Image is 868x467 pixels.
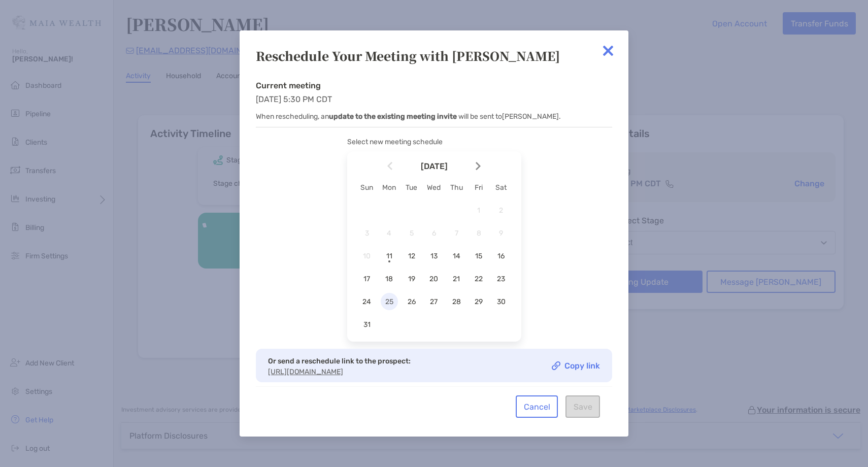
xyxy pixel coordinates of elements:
span: 6 [425,229,443,238]
span: 28 [448,297,465,306]
span: 26 [403,297,420,306]
span: 15 [470,252,487,260]
b: update to the existing meeting invite [329,112,457,121]
p: When rescheduling, an will be sent to [PERSON_NAME] . [256,110,612,123]
img: Arrow icon [387,162,392,171]
span: 2 [492,206,510,215]
span: 20 [425,275,443,283]
span: 10 [358,252,376,260]
img: close modal icon [598,41,618,61]
div: Sat [490,183,512,192]
span: 17 [358,275,376,283]
span: 23 [492,275,510,283]
span: 21 [448,275,465,283]
span: 3 [358,229,376,238]
div: Sun [356,183,378,192]
div: Reschedule Your Meeting with [PERSON_NAME] [256,47,612,64]
p: Or send a reschedule link to the prospect: [268,355,411,368]
div: Mon [378,183,400,192]
span: 19 [403,275,420,283]
span: 5 [403,229,420,238]
img: Copy link icon [552,361,560,370]
span: 13 [425,252,443,260]
span: 11 [381,252,398,260]
span: Select new meeting schedule [347,138,443,146]
span: 7 [448,229,465,238]
span: 1 [470,206,487,215]
span: 22 [470,275,487,283]
img: Arrow icon [476,162,481,171]
span: 18 [381,275,398,283]
span: [DATE] [394,162,474,171]
div: Fri [468,183,490,192]
span: 9 [492,229,510,238]
span: 8 [470,229,487,238]
a: Copy link [552,361,600,370]
span: 14 [448,252,465,260]
span: 27 [425,297,443,306]
span: 24 [358,297,376,306]
span: 31 [358,320,376,329]
button: Cancel [516,395,558,418]
span: 16 [492,252,510,260]
div: Tue [400,183,423,192]
span: 25 [381,297,398,306]
div: Wed [423,183,445,192]
span: 12 [403,252,420,260]
span: 29 [470,297,487,306]
div: Thu [445,183,468,192]
span: 30 [492,297,510,306]
span: 4 [381,229,398,238]
div: [DATE] 5:30 PM CDT [256,81,612,127]
h4: Current meeting [256,81,612,90]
